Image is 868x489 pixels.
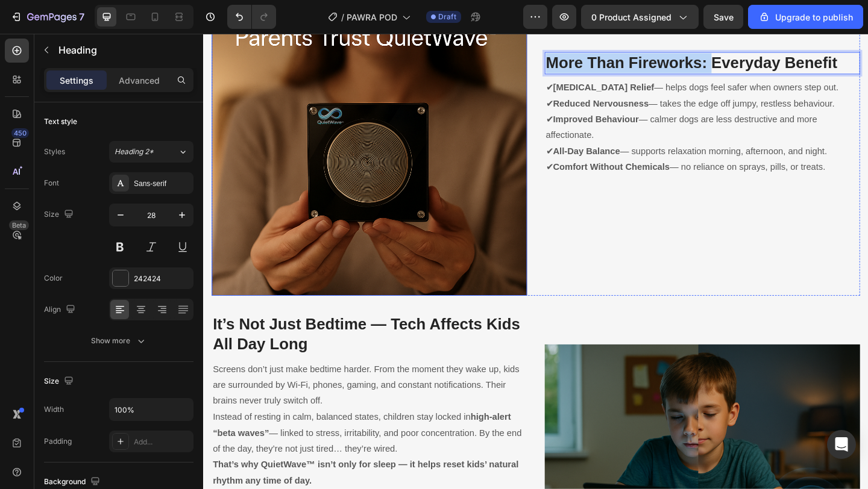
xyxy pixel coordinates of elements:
[44,330,193,352] button: Show more
[5,5,90,29] button: 7
[44,302,78,318] div: Align
[79,10,84,24] p: 7
[119,74,160,87] p: Advanced
[748,5,863,29] button: Upgrade to publish
[10,411,335,439] strong: high-alert “beta waves”
[110,399,193,420] input: Auto
[44,373,76,390] div: Size
[134,437,190,447] div: Add...
[11,128,29,138] div: 450
[44,146,65,157] div: Styles
[380,88,474,98] strong: Improved Behaviour
[714,12,734,22] span: Save
[380,140,508,150] strong: Comfort Without Chemicals
[134,178,190,189] div: Sans-serif
[341,11,344,23] span: /
[380,53,491,63] strong: [MEDICAL_DATA] Relief
[134,273,190,284] div: 242424
[827,430,856,459] div: Open Intercom Messenger
[203,34,868,489] iframe: Design area
[703,5,743,29] button: Save
[591,11,671,23] span: 0 product assigned
[58,43,189,57] p: Heading
[91,335,147,347] div: Show more
[44,273,63,284] div: Color
[109,141,193,163] button: Heading 2*
[371,49,714,207] div: Rich Text Editor. Editing area: main
[10,307,344,347] strong: It’s Not Just Bedtime — Tech Affects Kids All Day Long
[60,74,93,87] p: Settings
[380,122,453,132] strong: All-Day Balance
[438,11,456,22] span: Draft
[581,5,699,29] button: 0 product assigned
[347,11,397,23] span: PAWRA POD
[10,408,351,460] p: Instead of resting in calm, balanced states, children stay locked in — linked to stress, irritabi...
[44,207,76,223] div: Size
[115,146,154,157] span: Heading 2*
[10,357,351,408] p: Screens don’t just make bedtime harder. From the moment they wake up, kids are surrounded by Wi-F...
[44,404,64,415] div: Width
[758,11,853,23] div: Upgrade to publish
[44,436,72,447] div: Padding
[373,50,713,154] p: ✔ — helps dogs feel safer when owners step out. ✔ — takes the edge off jumpy, restless behaviour....
[380,70,485,81] strong: Reduced Nervousness
[44,178,59,188] div: Font
[9,220,29,230] div: Beta
[371,20,714,44] h3: Rich Text Editor. Editing area: main
[227,5,276,29] div: Undo/Redo
[44,116,77,127] div: Text style
[373,22,690,41] strong: More Than Fireworks: Everyday Benefit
